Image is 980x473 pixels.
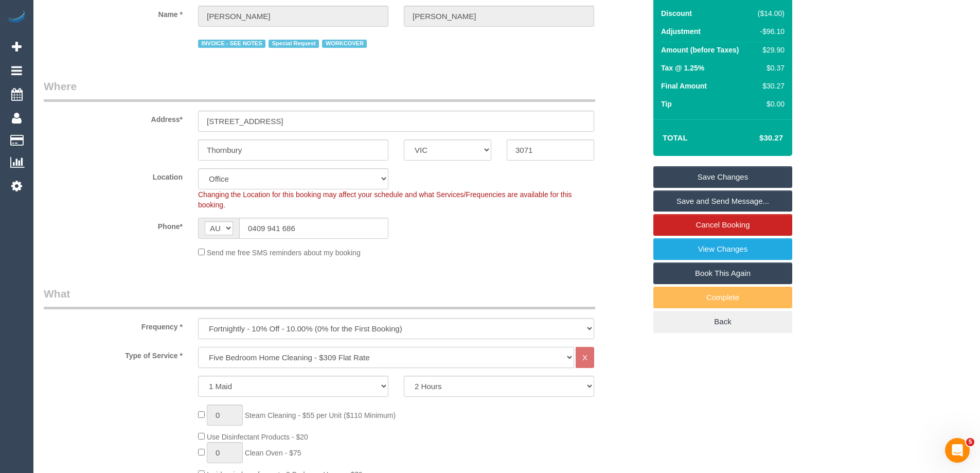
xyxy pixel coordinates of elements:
[207,249,361,257] span: Send me free SMS reminders about my booking
[322,40,367,48] span: WORKCOVER
[945,438,970,463] iframe: Intercom live chat
[198,40,265,48] span: INVOICE - SEE NOTES
[245,411,396,419] span: Steam Cleaning - $55 per Unit ($110 Minimum)
[754,45,785,55] div: $29.90
[653,166,792,188] a: Save Changes
[36,111,190,125] label: Address*
[663,133,688,142] strong: Total
[6,10,27,25] img: Automaid Logo
[754,8,785,19] div: ($14.00)
[661,99,672,109] label: Tip
[36,218,190,232] label: Phone*
[36,318,190,332] label: Frequency *
[404,6,594,27] input: Last Name*
[653,311,792,332] a: Back
[198,6,388,27] input: First Name*
[653,214,792,236] a: Cancel Booking
[507,139,594,161] input: Post Code*
[661,81,707,91] label: Final Amount
[44,79,595,102] legend: Where
[661,8,692,19] label: Discount
[269,40,319,48] span: Special Request
[754,81,785,91] div: $30.27
[44,286,595,309] legend: What
[754,99,785,109] div: $0.00
[661,26,701,37] label: Adjustment
[661,45,739,55] label: Amount (before Taxes)
[198,190,572,209] span: Changing the Location for this booking may affect your schedule and what Services/Frequencies are...
[245,449,301,457] span: Clean Oven - $75
[239,218,388,239] input: Phone*
[653,238,792,260] a: View Changes
[754,63,785,73] div: $0.37
[728,134,783,143] h4: $30.27
[653,262,792,284] a: Book This Again
[36,168,190,182] label: Location
[207,433,308,441] span: Use Disinfectant Products - $20
[653,190,792,212] a: Save and Send Message...
[198,139,388,161] input: Suburb*
[754,26,785,37] div: -$96.10
[966,438,974,446] span: 5
[36,347,190,361] label: Type of Service *
[661,63,704,73] label: Tax @ 1.25%
[36,6,190,20] label: Name *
